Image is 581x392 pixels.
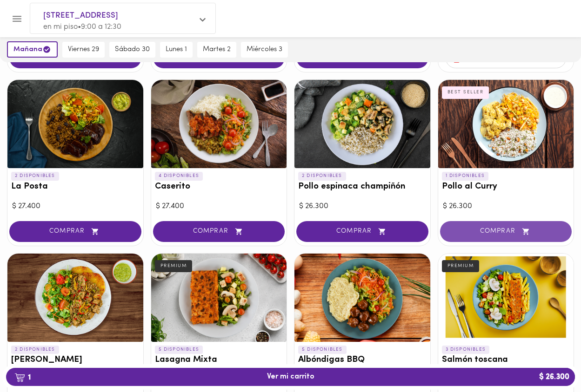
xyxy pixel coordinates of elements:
button: 1Ver mi carrito$ 26.300 [6,368,575,386]
p: 3 DISPONIBLES [442,346,490,354]
button: mañana [7,41,58,58]
span: mañana [13,45,51,54]
span: lunes 1 [166,46,187,54]
p: 2 DISPONIBLES [11,172,59,180]
button: miércoles 3 [241,42,288,58]
button: sábado 30 [109,42,155,58]
div: Pollo al Curry [438,80,574,168]
div: $ 26.300 [443,201,569,212]
div: $ 26.300 [299,201,426,212]
button: COMPRAR [296,221,428,242]
span: martes 2 [203,46,231,54]
div: Lasagna Mixta [151,254,287,342]
button: martes 2 [197,42,236,58]
span: viernes 29 [68,46,99,54]
h3: Pollo espinaca champiñón [298,182,427,192]
div: Salmón toscana [438,254,574,342]
span: [STREET_ADDRESS] [43,10,193,22]
div: Albóndigas BBQ [294,254,430,342]
span: sábado 30 [115,46,150,54]
h3: La Posta [11,182,140,192]
button: viernes 29 [62,42,105,58]
div: Pollo espinaca champiñón [294,80,430,168]
span: COMPRAR [165,228,274,235]
div: PREMIUM [155,260,193,272]
p: 5 DISPONIBLES [155,346,203,354]
h3: Albóndigas BBQ [298,355,427,365]
p: 5 DISPONIBLES [298,346,347,354]
button: COMPRAR [440,221,572,242]
h3: Salmón toscana [442,355,570,365]
h3: [PERSON_NAME] [11,355,140,365]
button: COMPRAR [153,221,285,242]
h3: Caserito [155,182,283,192]
p: 4 DISPONIBLES [155,172,203,180]
span: COMPRAR [452,228,561,235]
div: Arroz chaufa [7,254,143,342]
div: PREMIUM [442,260,480,272]
span: en mi piso • 9:00 a 12:30 [43,23,121,31]
span: miércoles 3 [247,46,282,54]
button: COMPRAR [9,221,141,242]
div: BEST SELLER [442,86,489,98]
div: Caserito [151,80,287,168]
img: cart.png [14,373,25,382]
div: $ 27.400 [156,201,282,212]
span: COMPRAR [308,228,417,235]
p: 2 DISPONIBLES [298,172,346,180]
p: 1 DISPONIBLES [442,172,489,180]
iframe: Messagebird Livechat Widget [527,338,572,383]
div: $ 27.400 [12,201,139,212]
button: Menu [6,7,28,30]
div: La Posta [7,80,143,168]
button: lunes 1 [160,42,193,58]
p: 2 DISPONIBLES [11,346,59,354]
h3: Pollo al Curry [442,182,570,192]
b: 1 [9,371,36,383]
h3: Lasagna Mixta [155,355,283,365]
span: COMPRAR [21,228,130,235]
span: Ver mi carrito [267,372,314,381]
